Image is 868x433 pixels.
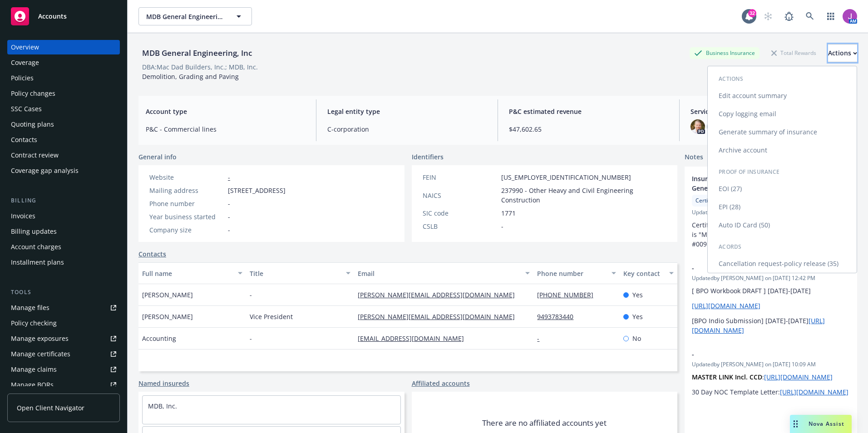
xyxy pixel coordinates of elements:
[228,186,286,195] span: [STREET_ADDRESS]
[692,208,850,216] span: Updated by [PERSON_NAME] on [DATE] 9:03 AM
[685,256,857,342] div: -Updatedby [PERSON_NAME] on [DATE] 12:42 PM[ BPO Workbook DRAFT ] [DATE]-[DATE][URL][DOMAIN_NAME]...
[7,255,120,270] a: Installment plans
[412,379,470,388] a: Affiliated accounts
[809,420,844,428] span: Nova Assist
[11,86,55,101] div: Policy changes
[692,372,850,382] p: :
[138,47,256,59] div: MDB General Engineering, Inc
[138,262,246,284] button: Full name
[11,148,59,162] div: Contract review
[692,174,826,193] span: Insured Name to be used now is "MDB General Engineering, Inc." only
[228,199,230,208] span: -
[11,133,37,147] div: Contacts
[7,55,120,70] a: Coverage
[695,197,725,205] span: Certificates
[423,221,498,231] div: CSLB
[142,62,258,72] div: DBA: Mac Dad Builders, Inc.; MDB, Inc.
[142,312,193,321] span: [PERSON_NAME]
[692,221,847,248] span: Certificates always issued with the named insured is "MDB General Engineering, Inc." refer Case #...
[11,209,35,223] div: Invoices
[7,300,120,315] a: Manage files
[149,186,224,195] div: Mailing address
[7,133,120,147] a: Contacts
[228,225,230,235] span: -
[692,387,850,397] p: 30 Day NOC Template Letter:
[692,373,762,381] strong: MASTER LINK Incl. CCD
[501,221,503,231] span: -
[623,269,664,278] div: Key contact
[620,262,677,284] button: Key contact
[11,316,57,330] div: Policy checking
[685,167,857,256] div: Insured Name to be used now is "MDB General Engineering, Inc." onlyCertificatesUpdatedby [PERSON_...
[11,255,64,270] div: Installment plans
[38,13,67,20] span: Accounts
[692,360,850,369] span: Updated by [PERSON_NAME] on [DATE] 10:09 AM
[358,334,471,343] a: [EMAIL_ADDRESS][DOMAIN_NAME]
[509,124,668,134] span: $47,602.65
[801,7,819,25] a: Search
[708,216,857,234] a: Auto ID Card (50)
[692,274,850,282] span: Updated by [PERSON_NAME] on [DATE] 12:42 PM
[828,44,857,62] div: Actions
[11,240,61,254] div: Account charges
[7,224,120,239] a: Billing updates
[149,172,224,182] div: Website
[250,290,252,300] span: -
[327,124,487,134] span: C-corporation
[11,378,54,392] div: Manage BORs
[11,300,49,315] div: Manage files
[690,107,850,116] span: Service team
[358,290,522,299] a: [PERSON_NAME][EMAIL_ADDRESS][DOMAIN_NAME]
[7,148,120,162] a: Contract review
[138,152,177,162] span: General info
[482,418,607,428] span: There are no affiliated accounts yet
[246,262,354,284] button: Title
[828,44,857,62] button: Actions
[354,262,534,284] button: Email
[423,191,498,200] div: NAICS
[790,415,852,433] button: Nova Assist
[759,7,777,25] a: Start snowing
[7,378,120,392] a: Manage BORs
[148,402,177,410] a: MDB, Inc.
[11,71,34,85] div: Policies
[501,186,667,205] span: 237990 - Other Heavy and Civil Engineering Construction
[11,362,57,377] div: Manage claims
[719,75,743,83] span: Actions
[7,102,120,116] a: SSC Cases
[632,334,641,343] span: No
[11,40,39,54] div: Overview
[142,334,176,343] span: Accounting
[7,362,120,377] a: Manage claims
[7,71,120,85] a: Policies
[7,347,120,361] a: Manage certificates
[138,249,166,259] a: Contacts
[7,117,120,132] a: Quoting plans
[146,12,225,21] span: MDB General Engineering, Inc
[719,168,779,176] span: Proof of Insurance
[780,388,848,396] a: [URL][DOMAIN_NAME]
[7,86,120,101] a: Policy changes
[692,263,826,273] span: -
[509,107,668,116] span: P&C estimated revenue
[228,173,230,182] a: -
[149,225,224,235] div: Company size
[358,312,522,321] a: [PERSON_NAME][EMAIL_ADDRESS][DOMAIN_NAME]
[708,198,857,216] a: EPI (28)
[149,212,224,221] div: Year business started
[537,269,606,278] div: Phone number
[767,47,821,59] div: Total Rewards
[228,212,230,221] span: -
[719,243,742,251] span: Acords
[142,290,193,300] span: [PERSON_NAME]
[692,301,760,310] a: [URL][DOMAIN_NAME]
[146,107,305,116] span: Account type
[692,286,850,295] p: [ BPO Workbook DRAFT ] [DATE]-[DATE]
[764,373,833,381] a: [URL][DOMAIN_NAME]
[138,7,252,25] button: MDB General Engineering, Inc
[632,290,643,300] span: Yes
[423,172,498,182] div: FEIN
[822,7,840,25] a: Switch app
[149,199,224,208] div: Phone number
[142,72,239,81] span: Demolition, Grading and Paving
